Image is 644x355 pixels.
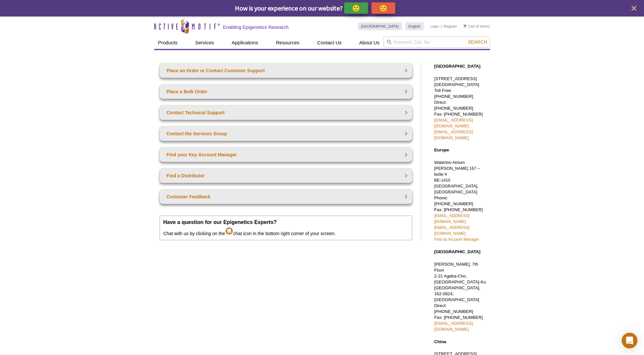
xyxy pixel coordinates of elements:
a: Products [154,36,181,49]
div: Open Intercom Messenger [622,333,637,348]
a: Cart [464,24,475,29]
span: Search [468,39,487,45]
img: Intercom Chat [225,225,233,235]
strong: Europe [434,147,449,152]
li: | [441,22,442,30]
a: English [405,22,424,30]
strong: [GEOGRAPHIC_DATA] [434,64,481,69]
a: Resources [272,36,303,49]
a: Contact Technical Support [159,105,412,120]
a: Place a Bulk Order [159,84,412,99]
a: [EMAIL_ADDRESS][DOMAIN_NAME] [434,129,473,140]
a: Customer Feedback [159,189,412,204]
li: (0 items) [464,22,490,30]
a: [EMAIL_ADDRESS][DOMAIN_NAME] [434,225,469,236]
a: Place an Order or Contact Customer Support [159,63,412,78]
a: Contact the Services Group [159,126,412,141]
a: Find your Key Account Manager [159,147,412,162]
p: 🙂 [352,4,360,12]
a: Register [444,24,457,29]
button: close [630,4,638,12]
h2: Enabling Epigenetics Research [223,24,289,30]
span: [PERSON_NAME] 167 – boîte 4 BE-1410 [GEOGRAPHIC_DATA], [GEOGRAPHIC_DATA] [434,166,480,194]
a: Login [430,24,439,29]
a: [EMAIL_ADDRESS][DOMAIN_NAME] [434,118,473,128]
a: [EMAIL_ADDRESS][DOMAIN_NAME] [434,213,469,224]
p: [STREET_ADDRESS] [GEOGRAPHIC_DATA] Toll Free: [PHONE_NUMBER] Direct: [PHONE_NUMBER] Fax: [PHONE_N... [434,76,487,141]
input: Keyword, Cat. No. [384,36,490,48]
span: How is your experience on our website? [235,4,343,12]
strong: China [434,339,447,344]
p: Chat with us by clicking on the chat icon in the bottom right corner of your screen. [163,219,408,236]
strong: Have a question for our Epigenetics Experts? [163,219,277,225]
img: Your Cart [464,24,467,28]
a: [GEOGRAPHIC_DATA] [358,22,402,30]
a: Services [191,36,218,49]
p: Waterloo Atrium Phone: [PHONE_NUMBER] Fax: [PHONE_NUMBER] [434,160,487,242]
button: Search [466,39,489,45]
a: About Us [355,36,384,49]
p: 🙁 [379,4,387,12]
a: Applications [228,36,262,49]
p: [PERSON_NAME], 7th Floor 2-21 Ageba-Cho, [GEOGRAPHIC_DATA]-Ku [GEOGRAPHIC_DATA], 162-0824, [GEOGR... [434,261,487,332]
a: [EMAIL_ADDRESS][DOMAIN_NAME] [434,321,473,332]
strong: [GEOGRAPHIC_DATA] [434,249,481,254]
a: Contact Us [313,36,345,49]
a: Find an Account Manager [434,237,479,242]
a: Find a Distributor [159,168,412,183]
